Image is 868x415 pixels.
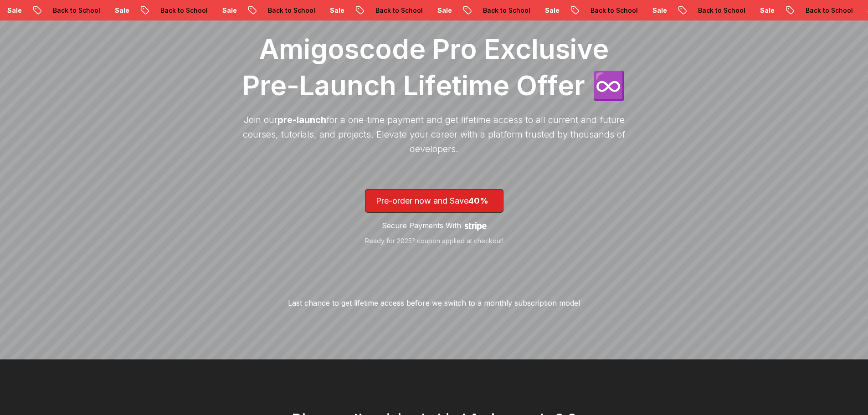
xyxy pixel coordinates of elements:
p: Back to School [43,6,105,15]
p: Back to School [688,6,750,15]
p: Last chance to get lifetime access before we switch to a monthly subscription model [288,297,580,308]
p: Secure Payments With [382,220,461,231]
p: Ready for 2025? coupon applied at checkout! [365,236,503,246]
p: Sale [105,6,134,15]
a: lifetime-access [365,189,503,246]
p: Sale [750,6,780,15]
p: Back to School [366,6,428,15]
p: Sale [643,6,672,15]
p: Back to School [796,6,858,15]
p: Back to School [258,6,320,15]
span: 40% [468,196,488,205]
p: Back to School [473,6,535,15]
p: Back to School [151,6,213,15]
p: Pre-order now and Save [376,195,493,207]
p: Sale [320,6,349,15]
p: Join our for a one-time payment and get lifetime access to all current and future courses, tutori... [238,113,630,156]
p: Sale [213,6,242,15]
span: pre-launch [277,114,326,125]
p: Sale [535,6,565,15]
p: Sale [428,6,457,15]
h1: Amigoscode Pro Exclusive Pre-Launch Lifetime Offer ♾️ [238,31,630,103]
p: Back to School [581,6,643,15]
